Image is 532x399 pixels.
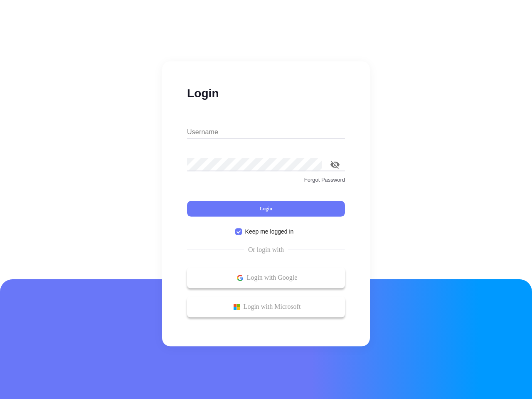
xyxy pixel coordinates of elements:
[187,176,345,191] a: Forgot Password
[232,273,242,283] img: Google Logo
[228,302,238,312] img: Microsoft Logo
[187,86,345,101] p: Login
[243,227,296,236] span: Keep me logged in
[191,271,341,284] p: Login with Google
[187,201,345,217] button: Login
[244,245,289,255] span: Or login with
[325,155,345,175] button: toggle password visibility
[187,176,345,184] p: Forgot Password
[187,296,345,317] button: Microsoft Logo Login with Microsoft
[191,300,341,313] p: Login with Microsoft
[187,267,345,288] button: Google Logo Login with Google
[259,205,273,212] span: Login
